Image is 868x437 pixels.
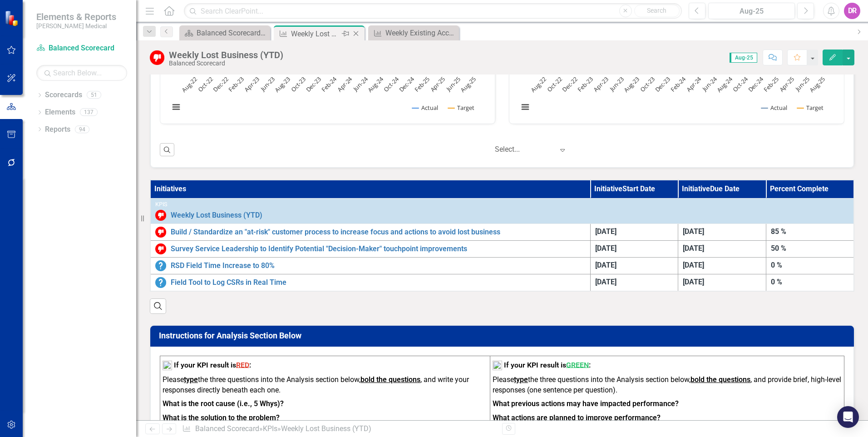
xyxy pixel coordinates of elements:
[592,75,610,93] text: Apr-23
[429,75,447,93] text: Apr-25
[289,75,307,93] text: Oct-23
[169,50,283,60] div: Weekly Lost Business (YTD)
[236,360,249,369] span: RED
[678,274,766,291] td: Double-Click to Edit
[690,375,750,384] strong: bold the questions
[678,223,766,240] td: Double-Click to Edit
[155,227,166,238] img: Below Target
[171,228,586,236] a: Build / Standardize an "at-risk" customer process to increase focus and actions to avoid lost bus...
[36,11,116,22] span: Elements & Reports
[155,277,166,288] img: No Information
[155,210,166,221] img: Below Target
[493,375,842,397] p: Please the three questions into the Analysis section below, , and provide brief, high-level respo...
[75,125,89,133] div: 94
[761,104,787,112] button: Show Actual
[678,257,766,274] td: Double-Click to Edit
[459,75,478,94] text: Aug-25
[196,75,214,93] text: Oct-22
[669,74,688,94] text: Feb-24
[678,240,766,257] td: Double-Click to Edit
[638,75,656,93] text: Oct-23
[529,75,548,94] text: Aug-22
[731,74,750,93] text: Oct-24
[150,198,854,223] td: Double-Click to Edit Right Click for Context Menu
[797,104,824,112] button: Show Target
[808,75,827,94] text: Aug-25
[771,277,849,288] div: 0 %
[590,274,678,291] td: Double-Click to Edit
[80,109,98,116] div: 137
[150,50,164,65] img: Below Target
[163,399,284,408] strong: What is the root cause (i.e., 5 Whys)?
[653,75,672,94] text: Dec-23
[171,262,586,270] a: RSD Field Time Increase to 80%
[366,74,385,94] text: Aug-24
[281,424,371,433] div: Weekly Lost Business (YTD)
[351,74,370,93] text: Jun-24
[182,424,495,434] div: » »
[171,245,586,253] a: Survey Service Leadership to Identify Potential "Decision-Maker" touchpoint improvements
[560,75,579,94] text: Dec-22
[576,75,594,94] text: Feb-23
[382,74,400,93] text: Oct-24
[683,227,704,236] span: [DATE]
[493,361,502,370] img: mceclip1%20v16.png
[263,424,277,433] a: KPIs
[844,3,860,19] div: DR
[793,75,811,93] text: Jun-25
[412,104,438,112] button: Show Actual
[778,75,796,93] text: Apr-25
[566,360,589,369] span: GREEN
[766,274,854,291] td: Double-Click to Edit
[504,360,591,369] strong: If your KPI result is :
[45,124,70,135] a: Reports
[595,227,616,236] span: [DATE]
[155,260,166,271] img: No Information
[155,201,849,208] div: KPIs
[730,53,757,63] span: Aug-25
[413,75,431,94] text: Feb-25
[683,261,704,269] span: [DATE]
[385,27,457,39] div: Weekly Existing Account Recurring Revenues (4-Week Average)
[171,278,586,287] a: Field Tool to Log CSRs in Real Time
[766,223,854,240] td: Double-Click to Edit
[545,75,563,93] text: Oct-22
[182,27,268,39] a: Balanced Scorecard Welcome Page
[683,244,704,253] span: [DATE]
[771,260,849,271] div: 0 %
[771,243,849,254] div: 50 %
[174,360,251,369] strong: If your KPI result is :
[5,10,20,26] img: ClearPoint Strategy
[304,75,323,94] text: Dec-23
[195,424,259,433] a: Balanced Scorecard
[184,3,682,19] input: Search ClearPoint...
[837,406,859,428] div: Open Intercom Messenger
[595,244,616,253] span: [DATE]
[163,413,280,422] strong: What is the solution to the problem?
[519,101,532,114] button: View chart menu, Chart
[607,75,625,93] text: Jun-23
[170,101,182,114] button: View chart menu, Chart
[320,74,339,94] text: Feb-24
[36,22,116,30] small: [PERSON_NAME] Medical
[700,74,719,93] text: Jun-24
[444,75,462,93] text: Jun-25
[683,278,704,286] span: [DATE]
[685,74,703,93] text: Apr-24
[711,6,792,17] div: Aug-25
[335,74,354,93] text: Apr-24
[746,74,765,94] text: Dec-24
[150,274,590,291] td: Double-Click to Edit Right Click for Context Menu
[448,104,475,112] button: Show Target
[258,75,276,93] text: Jun-23
[227,75,245,94] text: Feb-23
[273,75,292,94] text: Aug-23
[159,331,848,340] h3: Instructions for Analysis Section Below
[708,3,795,19] button: Aug-25
[595,261,616,269] span: [DATE]
[169,60,283,67] div: Balanced Scorecard
[766,240,854,257] td: Double-Click to Edit
[590,240,678,257] td: Double-Click to Edit
[514,375,528,384] strong: type
[150,240,590,257] td: Double-Click to Edit Right Click for Context Menu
